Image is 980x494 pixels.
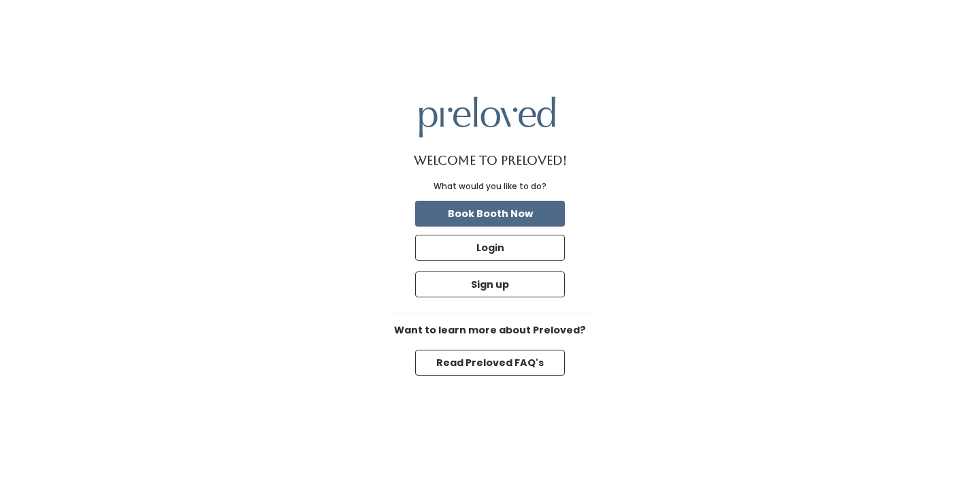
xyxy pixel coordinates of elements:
h6: Want to learn more about Preloved? [388,325,592,336]
a: Login [412,232,568,263]
h1: Welcome to Preloved! [414,154,567,167]
button: Login [415,235,565,261]
div: What would you like to do? [434,180,546,193]
a: Sign up [412,269,568,300]
button: Read Preloved FAQ's [415,350,565,376]
button: Sign up [415,271,565,297]
button: Book Booth Now [415,201,565,227]
img: preloved logo [419,97,555,137]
